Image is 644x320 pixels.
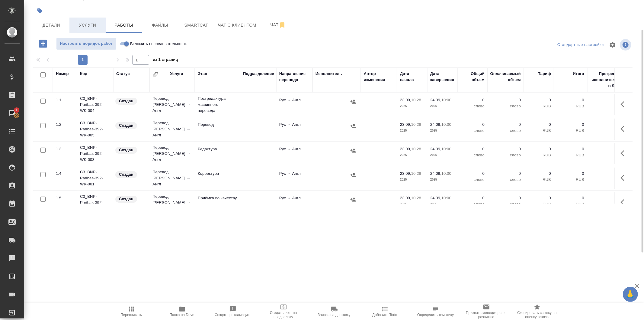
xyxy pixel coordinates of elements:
[460,97,485,103] p: 0
[527,146,551,152] p: 0
[538,71,551,77] div: Тариф
[557,177,584,183] p: RUB
[149,142,195,166] td: Перевод [PERSON_NAME] → Англ
[276,192,312,213] td: Рус → Англ
[149,166,195,190] td: Перевод [PERSON_NAME] → Англ
[153,56,178,65] span: из 1 страниц
[491,201,521,207] p: слово
[491,122,521,128] p: 0
[12,107,21,113] span: 1
[198,96,237,114] p: Постредактура машинного перевода
[115,171,146,179] div: Заказ еще не согласован с клиентом, искать исполнителей рано
[349,195,358,204] button: Назначить
[460,201,485,207] p: слово
[276,94,312,115] td: Рус → Англ
[400,98,411,102] p: 23.09,
[460,71,485,83] div: Общий объем
[400,147,411,151] p: 23.09,
[411,147,421,151] p: 10:28
[152,71,159,77] button: Сгруппировать
[411,122,421,127] p: 10:28
[276,119,312,140] td: Рус → Англ
[400,152,424,158] p: 2025
[460,152,485,158] p: слово
[441,147,451,151] p: 10:00
[77,93,113,117] td: C3_BNP-Paribas-392-WK-004
[264,21,293,29] span: Чат
[316,71,342,77] div: Исполнитель
[279,71,309,83] div: Направление перевода
[349,122,358,131] button: Назначить
[33,4,46,18] button: Добавить тэг
[198,122,237,128] p: Перевод
[491,152,521,158] p: слово
[276,168,312,189] td: Рус → Англ
[182,21,211,29] span: Smartcat
[218,21,256,29] span: Чат с клиентом
[119,196,133,202] p: Создан
[623,287,638,302] button: 🙏
[527,177,551,183] p: RUB
[411,196,421,200] p: 10:28
[527,97,551,103] p: 0
[119,147,133,153] p: Создан
[56,71,69,77] div: Номер
[527,195,551,201] p: 0
[116,71,130,77] div: Статус
[590,71,617,89] div: Прогресс исполнителя в SC
[198,171,237,177] p: Корректура
[56,171,74,177] div: 1.4
[77,117,113,141] td: C3_BNP-Paribas-392-WK-005
[400,128,424,134] p: 2025
[460,103,485,109] p: слово
[557,122,584,128] p: 0
[59,40,113,47] span: Настроить порядок работ
[73,21,102,29] span: Услуги
[527,201,551,207] p: RUB
[364,71,394,83] div: Автор изменения
[400,201,424,207] p: 2025
[115,97,146,105] div: Заказ еще не согласован с клиентом, искать исполнителей рано
[617,122,632,136] button: Здесь прячутся важные кнопки
[557,146,584,152] p: 0
[37,21,66,29] span: Детали
[491,103,521,109] p: слово
[527,152,551,158] p: RUB
[441,98,451,102] p: 10:00
[430,177,454,183] p: 2025
[617,171,632,185] button: Здесь прячутся важные кнопки
[491,128,521,134] p: слово
[441,171,451,176] p: 10:00
[490,71,521,83] div: Оплачиваемый объем
[77,191,113,215] td: C3_BNP-Paribas-392-WK-002
[460,171,485,177] p: 0
[56,146,74,152] div: 1.3
[430,147,441,151] p: 24.09,
[35,38,51,50] button: Добавить работу
[491,195,521,201] p: 0
[491,177,521,183] p: слово
[460,122,485,128] p: 0
[411,171,421,176] p: 10:28
[430,122,441,127] p: 24.09,
[430,171,441,176] p: 24.09,
[119,122,133,129] p: Создан
[430,128,454,134] p: 2025
[491,171,521,177] p: 0
[460,177,485,183] p: слово
[77,166,113,190] td: C3_BNP-Paribas-392-WK-001
[170,71,183,77] div: Услуга
[605,38,620,52] span: Настроить таблицу
[573,71,584,77] div: Итого
[56,38,117,50] button: Настроить порядок работ
[119,98,133,104] p: Создан
[400,171,411,176] p: 23.09,
[400,71,424,83] div: Дата начала
[557,97,584,103] p: 0
[556,40,605,50] div: split button
[149,93,195,117] td: Перевод [PERSON_NAME] → Англ
[243,71,274,77] div: Подразделение
[2,106,23,121] a: 1
[557,128,584,134] p: RUB
[557,152,584,158] p: RUB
